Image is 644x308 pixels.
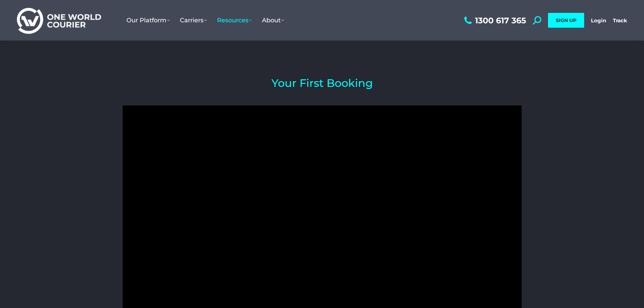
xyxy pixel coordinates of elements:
img: One World Courier [17,7,101,34]
span: SIGN UP [556,17,576,23]
span: Our Platform [126,17,170,24]
a: Login [591,17,606,24]
span: About [262,17,284,24]
a: Track [613,17,627,24]
h2: Your First Booking [123,78,522,89]
a: Our Platform [121,10,175,31]
a: About [257,10,289,31]
span: Carriers [180,17,207,24]
a: Resources [212,10,257,31]
a: 1300 617 365 [462,16,526,25]
span: Resources [217,17,252,24]
a: SIGN UP [548,13,584,28]
a: Carriers [175,10,212,31]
